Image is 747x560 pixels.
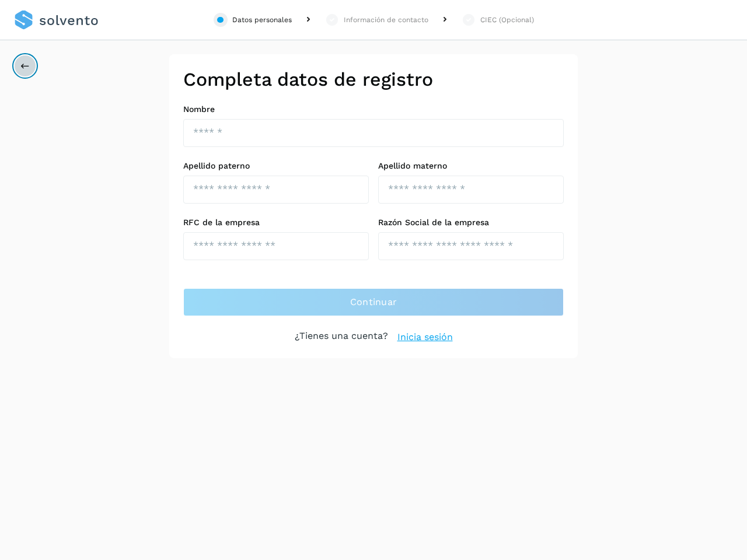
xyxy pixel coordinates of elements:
[183,161,369,171] label: Apellido paterno
[378,218,564,228] label: Razón Social de la empresa
[350,296,397,309] span: Continuar
[183,68,564,90] h2: Completa datos de registro
[397,330,453,344] a: Inicia sesión
[183,218,369,228] label: RFC de la empresa
[480,15,534,25] div: CIEC (Opcional)
[232,15,292,25] div: Datos personales
[183,104,564,114] label: Nombre
[378,161,564,171] label: Apellido materno
[183,288,564,316] button: Continuar
[295,330,388,344] p: ¿Tienes una cuenta?
[344,15,428,25] div: Información de contacto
